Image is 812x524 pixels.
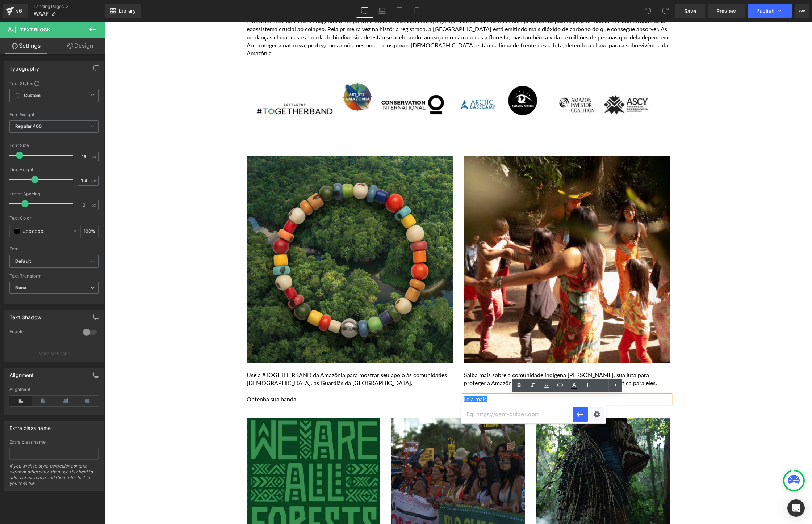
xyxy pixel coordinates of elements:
[142,349,348,365] p: Use a #TOGETHERBAND da Amazônia para mostrar seu apoio às comunidades [DEMOGRAPHIC_DATA], as Guar...
[9,112,99,117] div: Font Weight
[20,27,50,33] span: Text Block
[81,225,98,238] div: %
[9,62,39,72] div: Typography
[24,93,41,99] b: Custom
[756,8,774,14] span: Publish
[9,463,99,491] div: If you wish to style particular content element differently, then use this field to add a class n...
[716,7,736,15] span: Preview
[356,4,373,18] a: Desktop
[787,499,805,517] div: Open Intercom Messenger
[3,4,28,18] a: v6
[684,7,696,15] span: Save
[15,285,26,290] b: None
[54,38,106,54] a: Design
[9,274,99,279] div: Text Transform
[14,6,24,16] div: v6
[15,123,42,129] b: Regular 400
[708,4,745,18] a: Preview
[23,227,69,235] input: Color
[9,143,99,148] div: Font Size
[105,4,141,18] a: New Library
[359,374,382,381] a: Leia mais
[9,80,99,86] div: Text Styles
[9,421,51,431] div: Extra class name
[373,4,391,18] a: Laptop
[9,191,99,196] div: Letter Spacing
[658,4,673,18] button: Redo
[408,4,426,18] a: Mobile
[38,350,67,357] p: More settings
[91,203,97,207] span: px
[748,4,792,18] button: Publish
[9,440,99,445] div: Extra class name
[9,167,99,172] div: Line Height
[641,4,655,18] button: Undo
[142,373,348,381] p: Obtenha sua banda
[119,8,136,14] span: Library
[9,310,41,320] div: Text Shadow
[9,216,99,221] div: Text Color
[34,11,49,17] span: WAAF
[9,246,99,252] div: Font
[9,387,99,392] div: Alignment
[15,258,31,265] i: Default
[91,178,97,183] span: em
[34,4,105,9] a: Landing Pages
[359,349,566,365] p: Saiba mais sobre a comunidade indígena [PERSON_NAME], sua luta para proteger a Amazônia brasileir...
[461,405,573,423] input: Eg: https://gem-buider.com
[391,4,408,18] a: Tablet
[9,329,76,337] div: Enable
[4,345,104,362] button: More settings
[9,368,34,378] div: Alignment
[91,154,97,159] span: px
[795,4,809,18] button: More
